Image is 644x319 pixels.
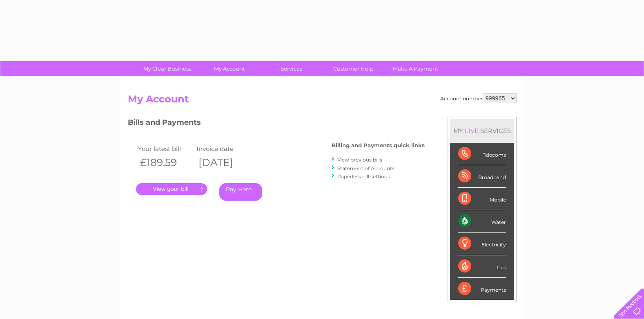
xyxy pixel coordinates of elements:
a: Paperless bill settings [337,173,390,179]
div: LIVE [463,127,480,135]
div: Telecoms [458,143,506,165]
h3: Bills and Payments [128,117,425,131]
div: Broadband [458,165,506,188]
a: . [136,183,207,195]
div: MY SERVICES [450,119,514,142]
div: Mobile [458,188,506,210]
td: Your latest bill [136,143,195,154]
div: Electricity [458,233,506,255]
a: Statement of Accounts [337,165,394,171]
th: £189.59 [136,154,195,171]
div: Account number [440,93,517,103]
a: Services [258,61,325,76]
h4: Billing and Payments quick links [332,142,425,148]
a: Customer Help [320,61,387,76]
th: [DATE] [194,154,253,171]
div: Water [458,210,506,233]
td: Invoice date [194,143,253,154]
div: Gas [458,255,506,278]
a: My Clear Business [134,61,201,76]
a: Pay Here [219,183,262,201]
a: View previous bills [337,157,382,163]
a: Make A Payment [382,61,449,76]
div: Payments [458,278,506,300]
a: My Account [196,61,263,76]
h2: My Account [128,93,517,109]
